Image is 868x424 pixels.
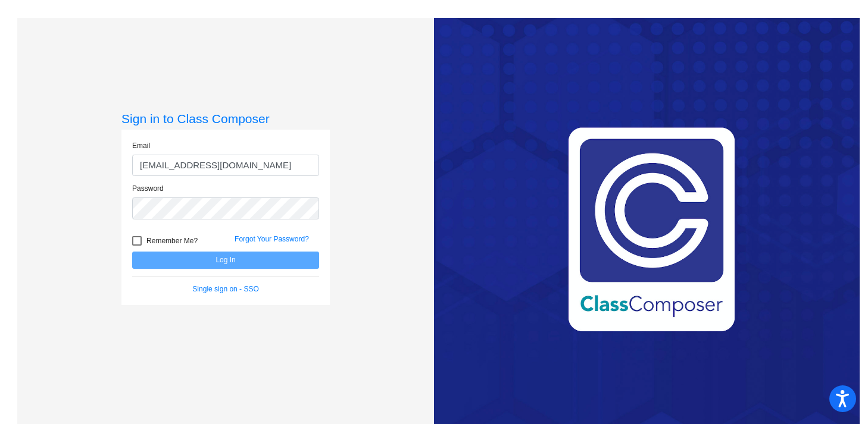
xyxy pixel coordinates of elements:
[132,183,164,194] label: Password
[235,235,309,243] a: Forgot Your Password?
[146,234,198,248] span: Remember Me?
[132,252,319,269] button: Log In
[132,140,150,151] label: Email
[192,285,258,293] a: Single sign on - SSO
[121,111,330,126] h3: Sign in to Class Composer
